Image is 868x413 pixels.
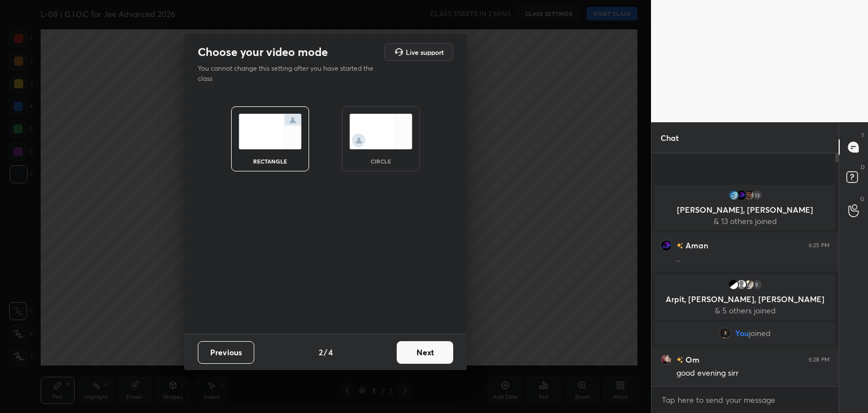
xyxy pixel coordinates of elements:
span: joined [749,329,771,338]
h6: Om [683,354,700,365]
p: [PERSON_NAME], [PERSON_NAME] [661,205,829,214]
img: normalScreenIcon.ae25ed63.svg [238,114,302,149]
div: good evening sirr [676,368,830,379]
h2: Choose your video mode [198,45,328,59]
img: 50b68ce55ad2432cb5a05f1a32370904.jpg [661,240,672,251]
h6: Aman [683,239,708,251]
div: .. [676,253,830,265]
p: G [860,195,865,203]
p: Chat [652,123,688,153]
div: rectangle [248,158,293,164]
div: circle [358,158,403,164]
div: 6:25 PM [809,242,830,249]
button: Previous [198,341,254,364]
h4: / [324,346,327,358]
img: 50b68ce55ad2432cb5a05f1a32370904.jpg [736,190,747,201]
img: a1c1bbbc2e5b449d8c472ad347c49bb8.jpg [744,190,755,201]
div: 5 [752,279,763,290]
h4: 2 [319,346,323,358]
p: Arpit, [PERSON_NAME], [PERSON_NAME] [661,295,829,304]
h5: Live support [406,49,444,55]
img: no-rating-badge.077c3623.svg [676,357,683,363]
img: 0a221423873341fc919cd38e59d63e3f.jpg [744,279,755,290]
div: grid [652,183,839,386]
p: D [861,163,865,171]
img: 39dc31254deb4277823c9ac12e1818be.jpg [728,279,739,290]
p: & 5 others joined [661,306,829,315]
img: 12c70a12c77b4000a4527c30547478fb.jpg [719,328,731,339]
img: 01fea0658b6945f7b1fe679493a9bbc6.jpg [728,190,739,201]
img: default.png [736,279,747,290]
img: no-rating-badge.077c3623.svg [676,243,683,249]
p: You cannot change this setting after you have started the class [198,63,381,84]
span: You [735,329,749,338]
p: T [861,131,865,140]
div: 6:28 PM [809,356,830,363]
button: Next [397,341,453,364]
img: 1eacd62de9514a2fbd537583af490917.jpg [661,354,672,365]
h4: 4 [328,346,333,358]
div: 13 [752,190,763,201]
img: circleScreenIcon.acc0effb.svg [349,114,413,149]
p: & 13 others joined [661,217,829,226]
